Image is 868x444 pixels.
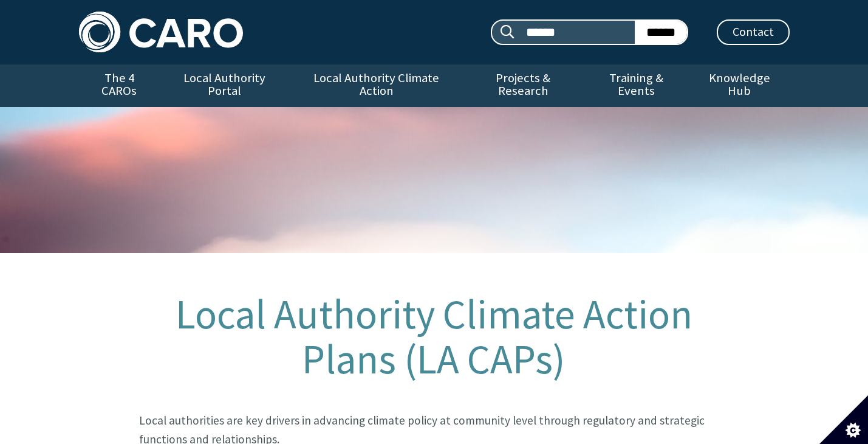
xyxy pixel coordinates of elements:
[79,64,160,107] a: The 4 CAROs
[290,64,463,107] a: Local Authority Climate Action
[139,292,728,382] h1: Local Authority Climate Action Plans (LA CAPs)
[717,19,790,45] a: Contact
[583,64,689,107] a: Training & Events
[79,12,243,52] img: Caro logo
[819,395,868,444] button: Set cookie preferences
[689,64,789,107] a: Knowledge Hub
[463,64,583,107] a: Projects & Research
[160,64,290,107] a: Local Authority Portal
